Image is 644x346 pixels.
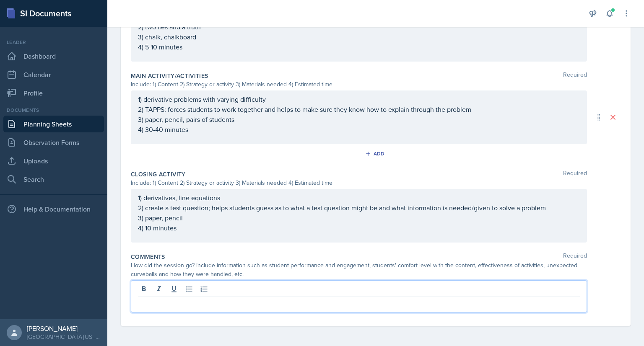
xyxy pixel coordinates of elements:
p: 3) paper, pencil [138,213,580,223]
div: Help & Documentation [3,201,104,217]
label: Main Activity/Activities [131,72,208,80]
a: Planning Sheets [3,116,104,132]
a: Search [3,171,104,188]
a: Observation Forms [3,134,104,151]
div: Include: 1) Content 2) Strategy or activity 3) Materials needed 4) Estimated time [131,178,587,187]
div: [GEOGRAPHIC_DATA][US_STATE] in [GEOGRAPHIC_DATA] [27,333,101,341]
p: 2) two lies and a truth [138,22,580,32]
a: Calendar [3,66,104,83]
label: Comments [131,253,165,261]
div: Include: 1) Content 2) Strategy or activity 3) Materials needed 4) Estimated time [131,80,587,89]
p: 1) derivative problems with varying difficulty [138,94,580,104]
span: Required [563,253,587,261]
a: Uploads [3,152,104,169]
p: 3) chalk, chalkboard [138,32,580,42]
p: 1) derivatives, line equations [138,193,580,203]
div: [PERSON_NAME] [27,324,101,333]
p: 4) 5-10 minutes [138,42,580,52]
p: 3) paper, pencil, pairs of students [138,114,580,124]
div: Add [367,150,385,157]
div: How did the session go? Include information such as student performance and engagement, students'... [131,261,587,279]
p: 4) 30-40 minutes [138,124,580,134]
button: Add [362,147,390,160]
div: Leader [3,39,104,46]
label: Closing Activity [131,170,186,178]
p: 4) 10 minutes [138,223,580,233]
p: 2) create a test question; helps students guess as to what a test question might be and what info... [138,203,580,213]
p: 2) TAPPS; forces students to work together and helps to make sure they know how to explain throug... [138,104,580,114]
a: Profile [3,85,104,101]
div: Documents [3,106,104,114]
span: Required [563,170,587,178]
a: Dashboard [3,48,104,65]
span: Required [563,72,587,80]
